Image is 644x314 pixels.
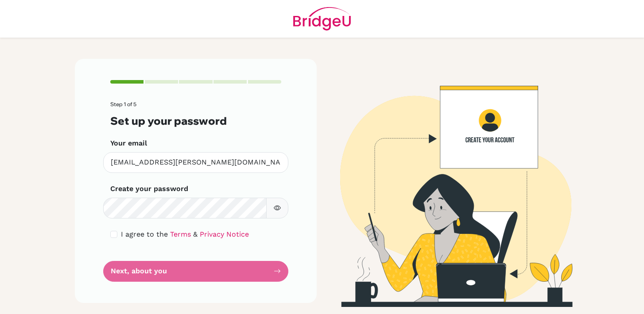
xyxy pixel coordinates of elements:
span: I agree to the [121,230,168,238]
label: Your email [110,138,147,149]
input: Insert your email* [103,152,288,173]
a: Privacy Notice [200,230,249,238]
label: Create your password [110,184,188,194]
h3: Set up your password [110,115,281,127]
a: Terms [170,230,191,238]
span: & [193,230,198,238]
span: Step 1 of 5 [110,101,136,107]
